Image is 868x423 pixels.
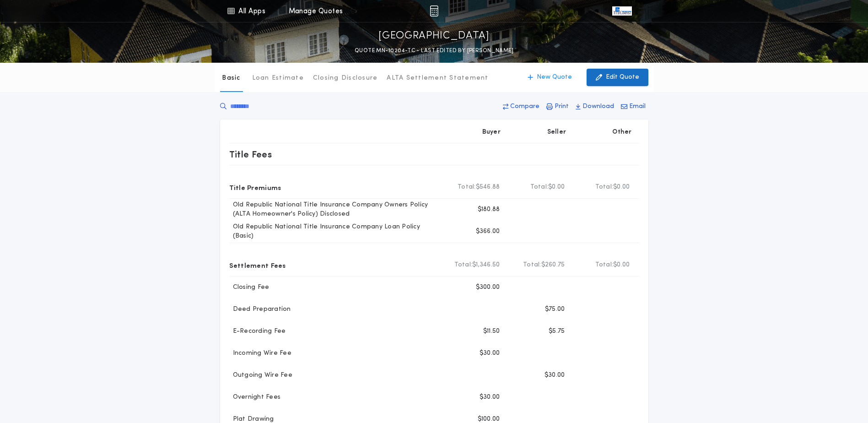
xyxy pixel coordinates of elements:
span: $0.00 [613,260,630,270]
span: $0.00 [613,183,630,192]
p: Compare [510,102,539,111]
p: E-Recording Fee [229,327,286,336]
p: New Quote [537,73,572,82]
p: Title Fees [229,147,272,162]
p: Closing Disclosure [313,74,378,83]
b: Total: [454,260,473,270]
p: Settlement Fees [229,258,286,272]
b: Total: [595,183,614,192]
span: $260.75 [541,260,565,270]
p: $30.00 [480,393,500,402]
p: $300.00 [476,283,500,292]
img: img [430,5,438,16]
p: Old Republic National Title Insurance Company Loan Policy (Basic) [229,222,442,241]
p: [GEOGRAPHIC_DATA] [378,29,490,43]
p: Other [612,128,631,137]
p: Closing Fee [229,283,270,292]
span: $1,346.50 [472,260,500,270]
p: Old Republic National Title Insurance Company Owners Policy (ALTA Homeowner's Policy) Disclosed [229,201,442,219]
p: Overnight Fees [229,393,281,402]
p: Email [629,102,646,111]
p: Print [555,102,569,111]
p: Title Premiums [229,180,281,195]
p: $30.00 [480,349,500,358]
b: Total: [458,183,476,192]
p: $75.00 [545,305,565,314]
button: Edit Quote [587,69,648,86]
p: Incoming Wire Fee [229,349,291,358]
b: Total: [523,260,541,270]
button: New Quote [518,69,581,86]
p: $180.88 [478,205,500,214]
b: Total: [595,260,614,270]
p: Deed Preparation [229,305,291,314]
span: $0.00 [548,183,565,192]
p: Seller [547,128,566,137]
p: $5.75 [549,327,565,336]
p: Edit Quote [606,73,639,82]
button: Download [573,98,617,115]
p: Basic [222,74,240,83]
p: Loan Estimate [252,74,304,83]
p: $30.00 [545,371,565,380]
span: $546.88 [476,183,500,192]
img: vs-icon [612,6,631,16]
p: $11.50 [483,327,500,336]
p: Download [582,102,614,111]
b: Total: [530,183,549,192]
p: Outgoing Wire Fee [229,371,292,380]
p: Buyer [482,128,501,137]
p: $366.00 [476,227,500,236]
button: Email [618,98,648,115]
button: Compare [500,98,542,115]
p: QUOTE MN-10204-TC - LAST EDITED BY [PERSON_NAME] [355,46,513,55]
p: ALTA Settlement Statement [387,74,488,83]
button: Print [544,98,571,115]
